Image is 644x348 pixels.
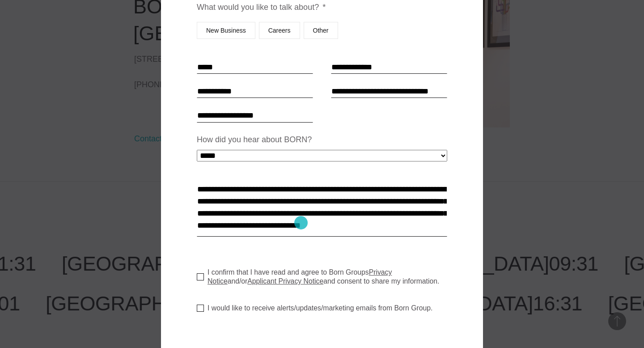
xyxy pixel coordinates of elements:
[197,22,255,39] label: New Business
[247,277,323,285] a: Applicant Privacy Notice
[197,268,454,286] label: I confirm that I have read and agree to Born Groups and/or and consent to share my information.
[259,22,300,39] label: Careers
[197,304,432,313] label: I would like to receive alerts/updates/marketing emails from Born Group.
[197,135,312,145] label: How did you hear about BORN?
[197,2,326,13] label: What would you like to talk about?
[304,22,338,39] label: Other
